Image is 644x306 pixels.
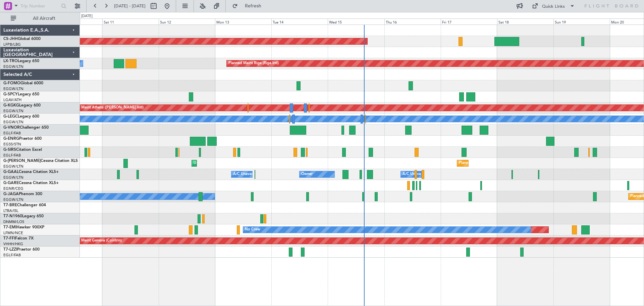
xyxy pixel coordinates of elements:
div: Sat 18 [497,18,553,25]
a: EGGW/LTN [3,175,23,180]
a: VHHH/HKG [3,242,23,247]
button: Quick Links [529,1,578,11]
span: G-FOMO [3,81,20,85]
span: [DATE] - [DATE] [114,3,146,9]
span: LX-TRO [3,59,18,63]
a: EGGW/LTN [3,64,23,69]
a: G-SIRSCitation Excel [3,148,42,152]
span: G-[PERSON_NAME] [3,159,41,163]
div: Sat 11 [102,18,159,25]
span: G-VNOR [3,126,20,130]
a: T7-LZZIPraetor 600 [3,248,40,252]
span: CS-JHH [3,37,18,41]
a: EGGW/LTN [3,197,23,202]
div: A/C Unavailable [233,169,261,179]
a: LGAV/ATH [3,97,21,102]
span: G-SIRS [3,148,16,152]
a: EGSS/STN [3,142,21,147]
span: T7-EMI [3,225,16,229]
div: Sun 12 [159,18,215,25]
a: G-GAALCessna Citation XLS+ [3,170,59,174]
a: EGLF/FAB [3,131,21,136]
button: All Aircraft [7,13,73,24]
div: Planned Maint Athens ([PERSON_NAME] Intl) [66,103,144,113]
span: All Aircraft [17,16,71,21]
a: LFMN/NCE [3,230,23,235]
span: G-KGKG [3,103,19,107]
a: T7-BREChallenger 604 [3,203,46,207]
a: G-FOMOGlobal 6000 [3,81,43,85]
a: EGLF/FAB [3,153,21,158]
a: EGGW/LTN [3,120,23,125]
a: EGLF/FAB [3,253,21,258]
span: Refresh [239,4,267,8]
input: Trip Number [20,1,59,11]
span: G-JAGA [3,192,19,196]
a: G-SPCYLegacy 650 [3,92,39,96]
span: G-SPCY [3,92,18,96]
button: Refresh [229,1,269,11]
a: EGNR/CEG [3,186,23,191]
a: EGGW/LTN [3,86,23,91]
a: G-VNORChallenger 650 [3,126,49,130]
span: T7-LZZI [3,248,17,252]
div: Unplanned Maint [GEOGRAPHIC_DATA] ([GEOGRAPHIC_DATA]) [194,158,304,168]
a: LTBA/ISL [3,208,18,213]
span: G-GARE [3,181,19,185]
div: Planned Maint Riga (Riga Intl) [228,58,279,69]
div: Fri 17 [441,18,497,25]
div: Mon 13 [215,18,271,25]
a: DNMM/LOS [3,219,24,224]
span: T7-N1960 [3,214,22,218]
a: LFPB/LBG [3,42,21,47]
div: Wed 15 [328,18,384,25]
div: Quick Links [542,3,565,10]
div: No Crew [245,225,260,235]
div: Owner [301,169,313,179]
a: EGGW/LTN [3,108,23,114]
a: LX-TROLegacy 650 [3,59,39,63]
span: T7-FFI [3,236,15,241]
div: Sun 19 [553,18,610,25]
a: G-LEGCLegacy 600 [3,115,39,119]
div: A/C Unavailable [402,169,430,179]
span: G-GAAL [3,170,19,174]
span: T7-BRE [3,203,17,207]
a: G-JAGAPhenom 300 [3,192,42,196]
a: G-KGKGLegacy 600 [3,103,41,107]
span: G-LEGC [3,115,18,119]
div: [DATE] [81,13,93,19]
a: EGGW/LTN [3,164,23,169]
a: G-ENRGPraetor 600 [3,137,42,141]
div: Planned Maint Geneva (Cointrin) [66,236,122,246]
div: Thu 16 [384,18,441,25]
a: G-[PERSON_NAME]Cessna Citation XLS [3,159,78,163]
div: Planned Maint [GEOGRAPHIC_DATA] ([GEOGRAPHIC_DATA]) [459,158,565,168]
a: G-GARECessna Citation XLS+ [3,181,59,185]
a: T7-FFIFalcon 7X [3,236,34,241]
div: Tue 14 [271,18,328,25]
a: CS-JHHGlobal 6000 [3,37,41,41]
a: T7-EMIHawker 900XP [3,225,44,229]
a: T7-N1960Legacy 650 [3,214,44,218]
span: G-ENRG [3,137,19,141]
